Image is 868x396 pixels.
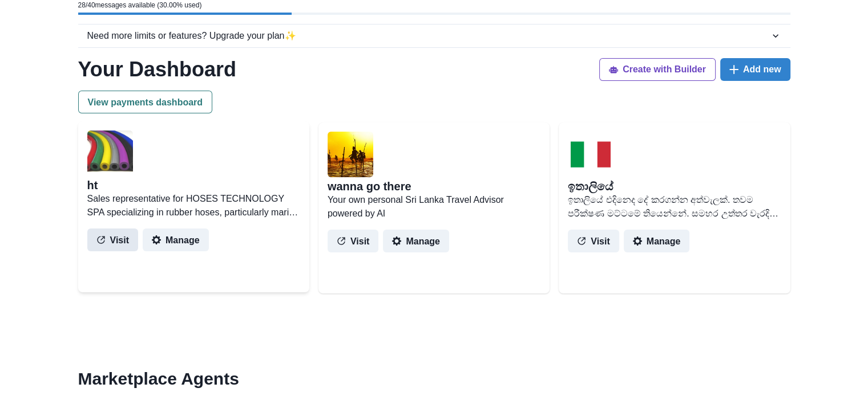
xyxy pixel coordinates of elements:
button: Visit [568,230,619,252]
img: user%2F1058%2Fddc45f29-2718-4e80-8ab6-deab7a80cfc6 [328,132,373,177]
button: View payments dashboard [78,91,213,113]
img: user%2F1058%2Fdd40511b-d1d6-484b-bb3e-75ccd898728c [87,130,133,176]
h2: wanna go there [328,179,411,193]
div: Need more limits or features? Upgrade your plan ✨ [87,29,770,43]
button: Need more limits or features? Upgrade your plan✨ [78,25,790,47]
h2: ඉතාලියේ [568,179,613,193]
img: user%2F1058%2Fbbdbf1da-590b-43b0-9d9c-2ab24a6bdb64 [568,132,613,177]
button: Manage [624,230,690,252]
p: Sales representative for HOSES TECHNOLOGY SPA specializing in rubber hoses, particularly marine h... [87,192,300,219]
p: ඉතාලියේ එදිනෙද දේ කරගන්න අත්වැලක්. තවම පරීක්ෂණ මට්ටමේ තියෙන්නේ. සමහර උත්තර වැරදි වෙන්න පුළුවන්. ඉ... [568,193,781,221]
button: Manage [383,230,449,252]
button: Add new [720,58,790,81]
h2: ht [87,178,98,192]
button: Visit [328,230,379,252]
button: Create with Builder [599,58,716,81]
button: Visit [87,228,139,251]
h1: Your Dashboard [78,57,236,81]
p: Your own personal Sri Lanka Travel Advisor powered by AI [328,193,540,221]
h2: Marketplace Agents [78,369,790,389]
button: Manage [143,228,209,251]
